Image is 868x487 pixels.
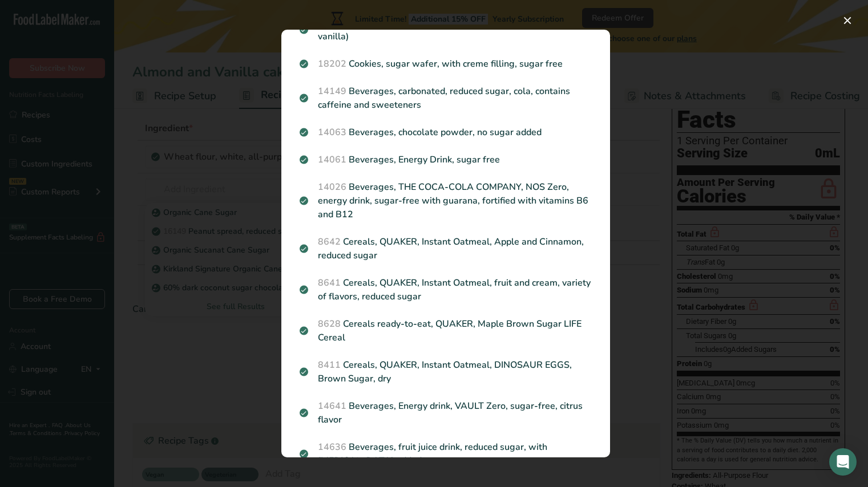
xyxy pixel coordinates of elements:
[829,448,857,476] div: Open Intercom Messenger
[300,399,592,427] p: Beverages, Energy drink, VAULT Zero, sugar-free, citrus flavor
[300,440,592,468] p: Beverages, fruit juice drink, reduced sugar, with [MEDICAL_DATA] added
[318,236,341,248] span: 8642
[300,153,592,167] p: Beverages, Energy Drink, sugar free
[318,153,346,166] span: 14061
[300,84,592,112] p: Beverages, carbonated, reduced sugar, cola, contains caffeine and sweeteners
[300,358,592,385] p: Cereals, QUAKER, Instant Oatmeal, DINOSAUR EGGS, Brown Sugar, dry
[300,276,592,303] p: Cereals, QUAKER, Instant Oatmeal, fruit and cream, variety of flavors, reduced sugar
[318,441,346,453] span: 14636
[318,318,341,330] span: 8628
[318,181,346,193] span: 14026
[300,235,592,262] p: Cereals, QUAKER, Instant Oatmeal, Apple and Cinnamon, reduced sugar
[318,58,346,70] span: 18202
[318,126,346,139] span: 14063
[300,180,592,221] p: Beverages, THE COCA-COLA COMPANY, NOS Zero, energy drink, sugar-free with guarana, fortified with...
[318,85,346,98] span: 14149
[300,125,592,139] p: Beverages, chocolate powder, no sugar added
[318,400,346,412] span: 14641
[318,359,341,371] span: 8411
[300,57,592,71] p: Cookies, sugar wafer, with creme filling, sugar free
[300,16,592,43] p: Cookies, sugar, commercially prepared, regular (includes vanilla)
[318,277,341,289] span: 8641
[300,317,592,344] p: Cereals ready-to-eat, QUAKER, Maple Brown Sugar LIFE Cereal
